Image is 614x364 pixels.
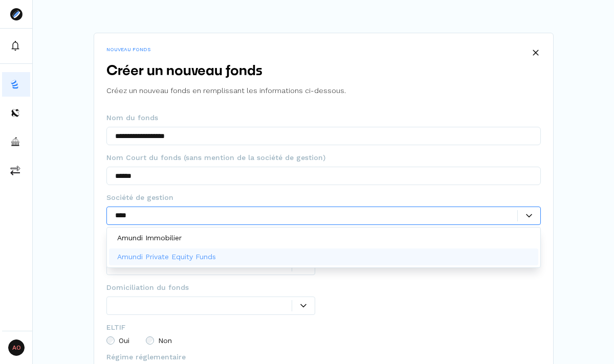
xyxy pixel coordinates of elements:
span: Société de gestion [106,192,173,202]
input: Oui [106,336,115,345]
span: Oui [119,337,129,344]
h2: Créer un nouveau fonds [106,61,541,81]
span: Domiciliation du fonds [106,282,189,292]
span: Nom du fonds [106,112,158,123]
p: Amundi Immobilier [117,233,182,243]
img: distributors [10,108,20,118]
img: commissions [10,165,20,175]
span: Nom Court du fonds (sans mention de la société de gestion) [106,152,325,163]
img: funds [10,79,20,89]
p: NOUVEAU FONDS [106,45,541,53]
input: Non [146,336,154,345]
button: funds [2,72,30,97]
button: distributors [2,101,30,125]
span: ELTIF [106,322,125,332]
span: Non [158,337,172,344]
span: AO [8,339,25,356]
img: asset-managers [10,136,20,147]
p: Créez un nouveau fonds en remplissant les informations ci-dessous. [106,85,541,96]
p: Amundi Private Equity Funds [117,252,216,262]
span: Régime réglementaire [106,352,186,362]
button: commissions [2,158,30,183]
button: asset-managers [2,129,30,154]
